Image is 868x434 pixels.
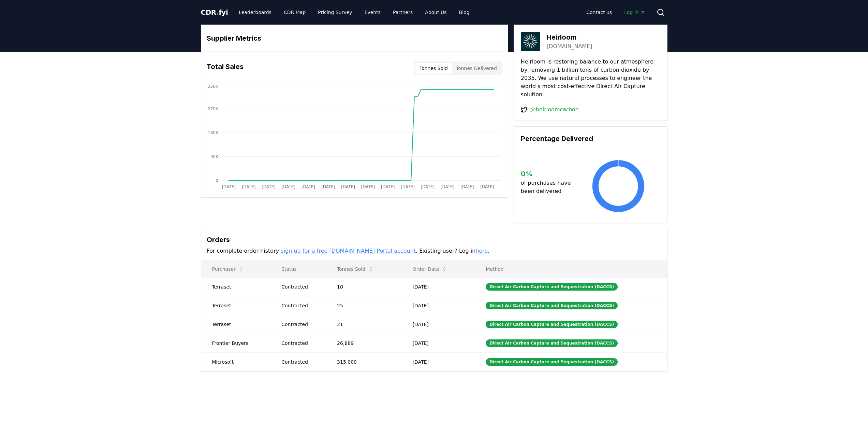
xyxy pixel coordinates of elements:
[332,262,379,276] button: Tonnes Sold
[420,6,452,18] a: About Us
[210,154,218,159] tspan: 90K
[486,321,618,328] div: Direct Air Carbon Capture and Sequestration (DACCS)
[581,6,617,18] a: Contact us
[208,84,219,89] tspan: 360K
[326,315,402,334] td: 21
[421,184,435,189] tspan: [DATE]
[619,6,651,18] a: Log in
[521,32,540,51] img: Heirloom-logo
[201,8,228,16] span: CDR fyi
[387,6,418,18] a: Partners
[486,283,618,291] div: Direct Air Carbon Capture and Sequestration (DACCS)
[222,184,236,189] tspan: [DATE]
[326,352,402,371] td: 315,000
[480,266,661,272] p: Method
[402,315,475,334] td: [DATE]
[402,277,475,296] td: [DATE]
[233,6,277,18] a: Leaderboards
[402,352,475,371] td: [DATE]
[361,184,375,189] tspan: [DATE]
[521,58,660,99] p: Heirloom is restoring balance to our atmosphere by removing 1 billion tons of carbon dioxide by 2...
[581,6,651,18] nav: Main
[201,277,271,296] td: Terraset
[201,315,271,334] td: Terraset
[201,352,271,371] td: Microsoft
[233,6,475,18] nav: Main
[281,184,295,189] tspan: [DATE]
[521,179,576,195] p: of purchases have been delivered
[402,334,475,352] td: [DATE]
[207,247,662,255] p: For complete order history, . Existing user? Log in .
[201,8,228,17] a: CDR.fyi
[359,6,386,18] a: Events
[480,184,494,189] tspan: [DATE]
[208,130,219,135] tspan: 180K
[301,184,315,189] tspan: [DATE]
[281,359,321,365] div: Contracted
[207,262,249,276] button: Purchaser
[207,61,244,75] h3: Total Sales
[460,184,474,189] tspan: [DATE]
[547,32,592,42] h3: Heirloom
[278,6,311,18] a: CDR Map
[281,248,416,254] a: sign up for a free [DOMAIN_NAME] Portal account
[547,42,592,51] a: [DOMAIN_NAME]
[326,296,402,315] td: 25
[326,277,402,296] td: 10
[262,184,276,189] tspan: [DATE]
[207,235,662,245] h3: Orders
[401,184,415,189] tspan: [DATE]
[241,184,255,189] tspan: [DATE]
[201,296,271,315] td: Terraset
[454,6,475,18] a: Blog
[441,184,455,189] tspan: [DATE]
[216,178,218,183] tspan: 0
[312,6,357,18] a: Pricing Survey
[415,63,452,74] button: Tonnes Sold
[341,184,355,189] tspan: [DATE]
[381,184,395,189] tspan: [DATE]
[486,339,618,347] div: Direct Air Carbon Capture and Sequestration (DACCS)
[216,8,219,16] span: .
[276,266,321,272] p: Status
[624,9,645,16] span: Log in
[281,302,321,309] div: Contracted
[281,283,321,290] div: Contracted
[475,248,488,254] a: here
[486,358,618,366] div: Direct Air Carbon Capture and Sequestration (DACCS)
[281,321,321,328] div: Contracted
[452,63,501,74] button: Tonnes Delivered
[521,169,576,179] h3: 0 %
[326,334,402,352] td: 26,889
[530,106,579,114] a: @heirloomcarbon
[281,340,321,347] div: Contracted
[208,107,219,111] tspan: 270K
[486,302,618,309] div: Direct Air Carbon Capture and Sequestration (DACCS)
[521,134,660,144] h3: Percentage Delivered
[402,296,475,315] td: [DATE]
[207,33,502,43] h3: Supplier Metrics
[201,334,271,352] td: Frontier Buyers
[321,184,335,189] tspan: [DATE]
[407,262,453,276] button: Order Date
